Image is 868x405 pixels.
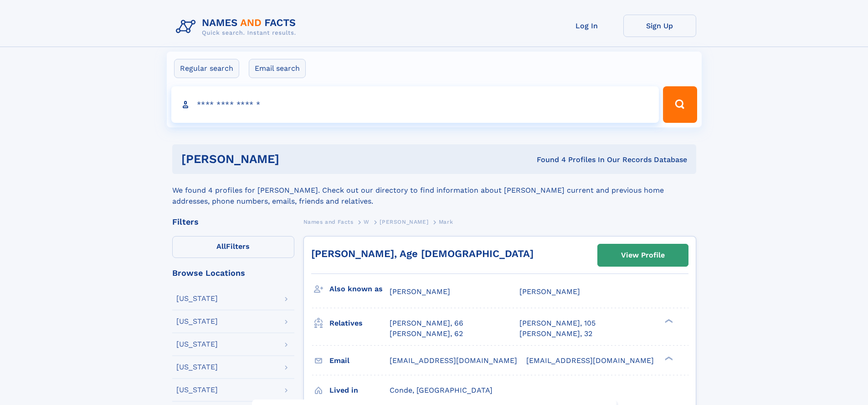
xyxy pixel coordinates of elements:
[663,86,697,123] button: Search Button
[176,341,218,348] div: [US_STATE]
[439,219,453,225] span: Mark
[329,281,390,297] h3: Also known as
[519,318,596,328] a: [PERSON_NAME], 105
[171,86,659,123] input: search input
[519,287,580,296] span: [PERSON_NAME]
[181,153,408,165] h1: [PERSON_NAME]
[526,356,654,365] span: [EMAIL_ADDRESS][DOMAIN_NAME]
[176,386,218,394] div: [US_STATE]
[174,59,239,78] label: Regular search
[621,245,665,266] div: View Profile
[303,216,354,227] a: Names and Facts
[380,216,428,227] a: [PERSON_NAME]
[172,174,696,207] div: We found 4 profiles for [PERSON_NAME]. Check out our directory to find information about [PERSON_...
[390,386,493,394] span: Conde, [GEOGRAPHIC_DATA]
[329,353,390,368] h3: Email
[329,316,390,331] h3: Relatives
[172,15,303,39] img: Logo Names and Facts
[249,59,306,78] label: Email search
[663,355,673,361] div: ❯
[311,248,534,259] a: [PERSON_NAME], Age [DEMOGRAPHIC_DATA]
[598,244,688,266] a: View Profile
[390,356,517,365] span: [EMAIL_ADDRESS][DOMAIN_NAME]
[380,219,428,225] span: [PERSON_NAME]
[176,318,218,325] div: [US_STATE]
[364,216,370,227] a: W
[390,287,450,296] span: [PERSON_NAME]
[390,329,463,339] a: [PERSON_NAME], 62
[172,236,294,258] label: Filters
[623,15,696,37] a: Sign Up
[550,15,623,37] a: Log In
[390,318,463,328] a: [PERSON_NAME], 66
[519,329,592,339] a: [PERSON_NAME], 32
[329,383,390,398] h3: Lived in
[172,269,294,277] div: Browse Locations
[216,242,226,251] span: All
[364,219,370,225] span: W
[172,218,294,226] div: Filters
[176,295,218,302] div: [US_STATE]
[663,318,673,324] div: ❯
[176,363,218,371] div: [US_STATE]
[408,155,687,165] div: Found 4 Profiles In Our Records Database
